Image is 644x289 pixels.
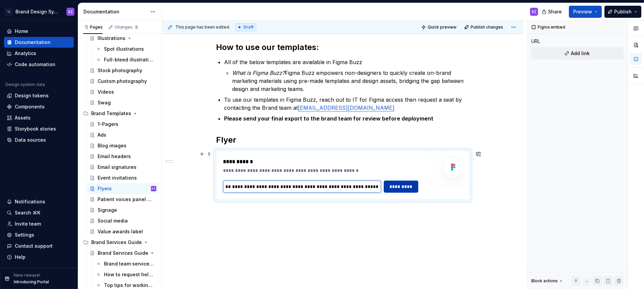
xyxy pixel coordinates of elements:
[93,269,159,280] a: How to request help from the Brand team
[87,215,159,226] a: Social media
[4,219,74,229] a: Invite team
[80,108,159,119] div: Brand Templates
[224,58,470,66] p: All of the below templates are available in Figma Buzz
[104,46,144,52] div: Spot illustrations
[531,276,564,286] div: Block actions
[93,258,159,269] a: Brand team services and self-service tools
[98,121,118,128] div: 1-Pagers
[87,162,159,173] a: Email signatures
[104,56,155,63] div: Full-bleed illustrations
[244,25,254,30] span: Draft
[87,248,159,258] a: Brand Services Guide
[573,8,592,15] span: Preview
[87,33,159,44] a: Illustrations
[84,8,147,15] div: Documentation
[4,48,74,59] a: Analytics
[98,218,128,224] div: Social media
[98,35,125,42] div: Illustrations
[87,87,159,97] a: Videos
[531,278,558,284] div: Block actions
[4,37,74,48] a: Documentation
[232,69,285,76] em: What is Figma Buzz?
[216,42,470,53] h2: How to use our templates:
[232,69,470,93] p: Figma Buzz empowers non-designers to quickly create on-brand marketing materials using pre-made t...
[98,196,153,203] div: Patient voices panel headshot
[15,50,36,57] div: Analytics
[569,6,602,18] button: Preview
[4,101,74,112] a: Components
[4,26,74,37] a: Home
[216,135,470,145] h2: Flyer
[98,153,131,160] div: Email headers
[91,239,142,246] div: Brand Services Guide
[98,185,112,192] div: Flyers
[115,25,139,30] div: Changes
[15,198,45,205] div: Notifications
[104,282,155,289] div: Top tips for working with the Brand team
[98,142,126,149] div: Blog images
[87,140,159,151] a: Blog images
[134,25,139,30] span: 6
[4,230,74,240] a: Settings
[15,114,31,121] div: Assets
[80,237,159,248] div: Brand Services Guide
[104,271,155,278] div: How to request help from the Brand team
[548,8,562,15] span: Share
[98,89,114,95] div: Videos
[4,207,74,218] button: Search ⌘K
[87,173,159,183] a: Event invitations
[87,76,159,87] a: Custom photography
[98,164,137,171] div: Email signatures
[87,130,159,140] a: Ads
[15,221,41,227] div: Invite team
[471,25,503,30] span: Publish changes
[4,59,74,70] a: Code automation
[83,25,103,30] div: Pages
[15,8,58,15] div: Brand Design System
[87,226,159,237] a: Value awards label
[87,205,159,215] a: Signage
[87,151,159,162] a: Email headers
[98,175,137,181] div: Event invitations
[4,124,74,134] a: Storybook stories
[531,38,540,45] div: URL
[4,90,74,101] a: Design tokens
[15,254,25,260] div: Help
[104,260,155,267] div: Brand team services and self-service tools
[68,9,73,14] div: SZ
[93,44,159,54] a: Spot illustrations
[14,279,49,285] p: Introducing Portal
[87,194,159,205] a: Patient voices panel headshot
[98,228,143,235] div: Value awards label
[428,25,457,30] span: Quick preview
[15,28,28,35] div: Home
[224,96,470,112] p: To use our templates in Figma Buzz, reach out to IT for Figma access then request a seat by conta...
[298,104,394,111] a: [EMAIL_ADDRESS][DOMAIN_NAME]
[98,78,147,85] div: Custom photography
[152,185,156,192] div: SZ
[604,6,641,18] button: Publish
[15,61,55,68] div: Code automation
[419,22,460,32] button: Quick preview
[93,54,159,65] a: Full-bleed illustrations
[224,115,433,122] strong: Please send your final export to the brand team for review before deployment
[5,8,13,16] img: d4286e81-bf2d-465c-b469-1298f2b8eabd.png
[175,25,230,30] span: This page has been edited.
[4,252,74,262] button: Help
[15,243,53,249] div: Contact support
[538,6,566,18] button: Share
[91,110,131,117] div: Brand Templates
[4,112,74,123] a: Assets
[15,137,46,143] div: Data sources
[614,8,632,15] span: Publish
[98,250,148,256] div: Brand Services Guide
[4,135,74,145] a: Data sources
[87,183,159,194] a: FlyersSZ
[87,65,159,76] a: Stock photography
[15,103,45,110] div: Components
[15,209,40,216] div: Search ⌘K
[98,207,117,213] div: Signage
[15,39,51,46] div: Documentation
[98,67,142,74] div: Stock photography
[531,47,624,59] button: Add link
